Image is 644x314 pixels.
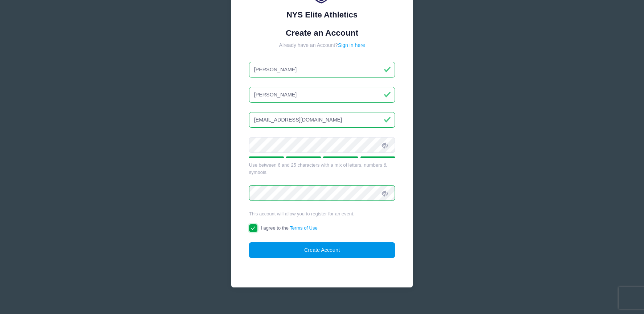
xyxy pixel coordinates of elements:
input: Last Name [249,87,395,103]
h1: Create an Account [249,28,395,38]
div: Already have an Account? [249,41,395,49]
input: I agree to theTerms of Use [249,224,257,232]
div: This account will allow you to register for an event. [249,210,395,218]
a: Sign in here [338,42,365,48]
input: Email [249,112,395,128]
a: Terms of Use [290,225,318,231]
div: NYS Elite Athletics [249,9,395,21]
span: I agree to the [261,225,317,231]
input: First Name [249,62,395,77]
div: Use between 6 and 25 characters with a mix of letters, numbers & symbols. [249,162,395,176]
button: Create Account [249,242,395,258]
